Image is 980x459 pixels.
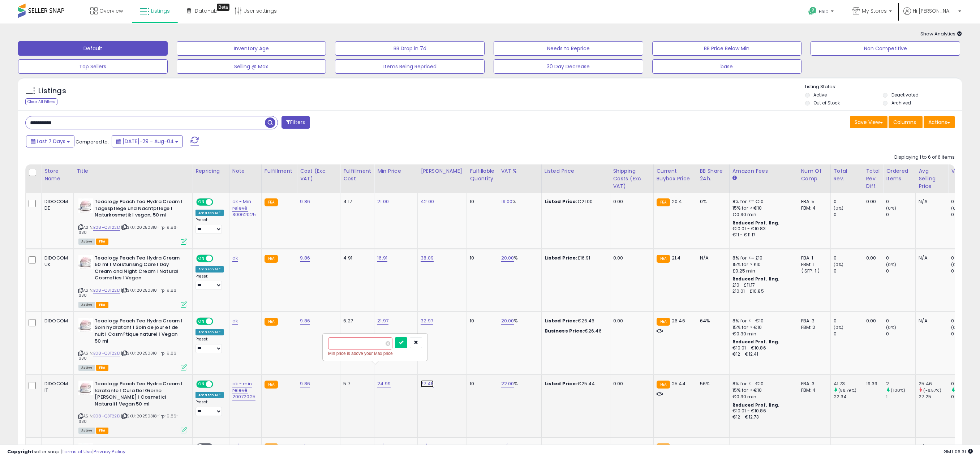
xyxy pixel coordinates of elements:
[203,444,215,450] span: OFF
[866,255,878,261] div: 0.00
[834,255,863,261] div: 0
[470,381,492,387] div: 10
[232,380,255,400] a: ok - min relevé 20072025
[501,167,538,175] div: VAT %
[37,138,65,145] span: Last 7 Days
[913,7,956,14] span: Hi [PERSON_NAME]
[613,167,650,190] div: Shipping Costs (Exc. VAT)
[195,218,224,234] div: Preset:
[732,331,792,337] div: €0.30 min
[501,198,513,205] a: 19.00
[834,318,863,324] div: 0
[501,254,514,262] a: 20.00
[343,381,369,387] div: 5.7
[78,198,93,213] img: 41oBR8tP38L._SL40_.jpg
[501,317,514,325] a: 20.00
[195,210,224,216] div: Amazon AI *
[545,443,605,450] div: €25.66
[732,339,780,345] b: Reduced Prof. Rng.
[377,317,388,325] a: 21.97
[197,381,206,387] span: ON
[886,255,915,261] div: 0
[7,449,125,455] div: seller snap | |
[470,255,492,261] div: 10
[96,365,108,371] span: FBA
[38,86,66,96] h5: Listings
[951,205,961,211] small: (0%)
[335,59,485,74] button: Items Being Repriced
[919,318,942,324] div: N/A
[212,381,224,387] span: OFF
[95,318,182,346] b: Teaology Peach Tea Hydra Cream I Soin hydratant I Soin de jour et de nuit I Cosm?tique naturel I ...
[93,350,120,356] a: B08HQ3T22D
[62,448,93,455] a: Terms of Use
[195,337,224,353] div: Preset:
[834,443,863,450] div: 0
[300,380,310,387] a: 9.86
[195,400,224,416] div: Preset:
[657,381,670,389] small: FBA
[672,443,685,450] span: 25.66
[545,255,605,261] div: £16.91
[377,167,414,175] div: Min Price
[919,381,948,387] div: 25.46
[886,167,912,183] div: Ordered Items
[886,331,915,337] div: 0
[903,7,961,23] a: Hi [PERSON_NAME]
[613,443,648,450] div: 0.00
[801,324,825,331] div: FBM: 2
[78,255,93,269] img: 41oBR8tP38L._SL40_.jpg
[732,226,792,232] div: €10.01 - €10.83
[732,276,780,282] b: Reduced Prof. Rng.
[732,414,792,420] div: €12 - €12.73
[545,328,605,334] div: €26.46
[78,381,187,433] div: ASIN:
[197,255,206,261] span: ON
[732,282,792,288] div: £10 - £11.17
[951,262,961,267] small: (0%)
[891,387,905,393] small: (100%)
[893,119,916,126] span: Columns
[920,30,962,37] span: Show Analytics
[421,380,434,387] a: 27.46
[866,443,878,450] div: 0.00
[834,325,844,330] small: (0%)
[44,167,70,183] div: Store Name
[494,41,643,56] button: Needs to Reprice
[122,138,174,145] span: [DATE]-29 - Aug-04
[919,443,942,450] div: N/A
[300,167,337,183] div: Cost (Exc. VAT)
[195,329,224,335] div: Amazon AI *
[343,198,369,205] div: 4.17
[421,443,429,450] a: N/A
[813,92,827,98] label: Active
[657,443,670,451] small: FBA
[700,443,724,450] div: 100%
[732,232,792,238] div: €11 - €11.17
[470,167,495,183] div: Fulfillable Quantity
[78,239,95,245] span: All listings currently available for purchase on Amazon
[732,345,792,351] div: €10.01 - €10.86
[377,380,391,387] a: 24.99
[886,268,915,274] div: 0
[78,428,95,434] span: All listings currently available for purchase on Amazon
[886,198,915,205] div: 0
[657,255,670,263] small: FBA
[545,380,577,387] b: Listed Price:
[95,255,182,283] b: Teaology Peach Tea Hydra Cream 50 ml I Moisturising Care I Day Cream and Night Cream I Natural Co...
[78,365,95,371] span: All listings currently available for purchase on Amazon
[281,116,310,129] button: Filters
[951,325,961,330] small: (0%)
[924,116,955,128] button: Actions
[732,402,780,408] b: Reduced Prof. Rng.
[501,255,536,261] div: %
[265,198,278,206] small: FBA
[700,198,724,205] div: 0%
[343,318,369,324] div: 6.27
[732,443,792,450] div: 8% for <= €10
[889,116,923,128] button: Columns
[7,448,34,455] strong: Copyright
[545,318,605,324] div: €26.46
[25,98,57,105] div: Clear All Filters
[421,198,434,205] a: 42.00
